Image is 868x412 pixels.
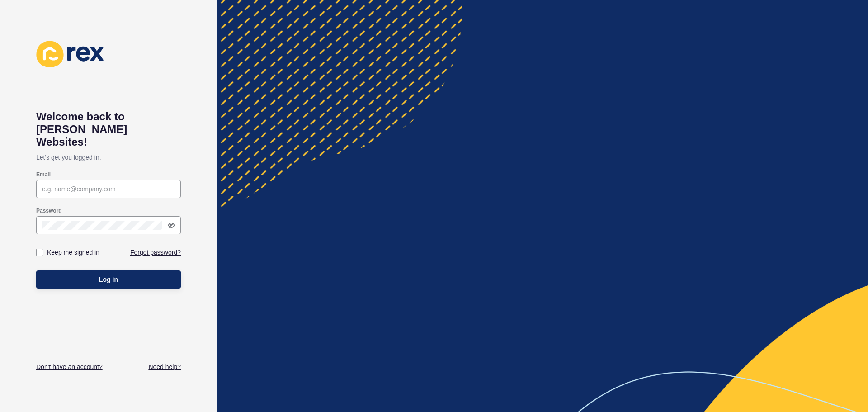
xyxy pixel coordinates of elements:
[42,185,175,194] input: e.g. name@company.com
[47,248,99,257] label: Keep me signed in
[148,362,181,371] a: Need help?
[36,207,62,214] label: Password
[36,148,181,166] p: Let's get you logged in.
[130,248,181,257] a: Forgot password?
[36,171,51,178] label: Email
[99,275,118,284] span: Log in
[36,362,103,371] a: Don't have an account?
[36,110,181,148] h1: Welcome back to [PERSON_NAME] Websites!
[36,270,181,289] button: Log in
